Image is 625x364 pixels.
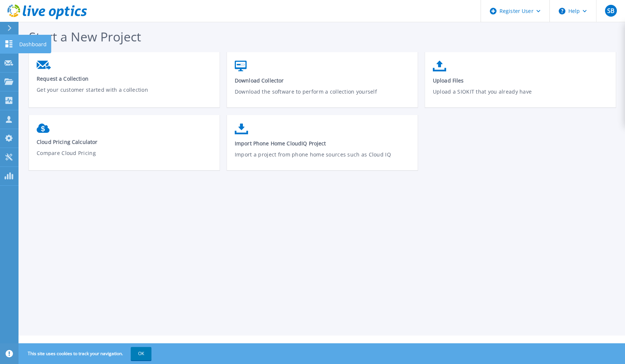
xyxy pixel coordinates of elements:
p: Get your customer started with a collection [37,86,212,103]
p: Import a project from phone home sources such as Cloud IQ [235,151,410,168]
a: Request a CollectionGet your customer started with a collection [29,57,220,108]
p: Compare Cloud Pricing [37,149,212,166]
p: Dashboard [19,35,47,54]
span: Request a Collection [37,75,212,82]
a: Cloud Pricing CalculatorCompare Cloud Pricing [29,120,220,172]
p: Upload a SIOKIT that you already have [433,88,608,105]
span: This site uses cookies to track your navigation. [20,347,151,360]
span: Cloud Pricing Calculator [37,138,212,145]
button: OK [131,347,151,360]
span: Start a New Project [29,28,141,45]
p: Download the software to perform a collection yourself [235,88,410,105]
span: Download Collector [235,77,410,84]
a: Download CollectorDownload the software to perform a collection yourself [227,57,418,110]
span: Import Phone Home CloudIQ Project [235,140,410,147]
span: SB [607,8,614,14]
a: Upload FilesUpload a SIOKIT that you already have [425,57,616,110]
span: Upload Files [433,77,608,84]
